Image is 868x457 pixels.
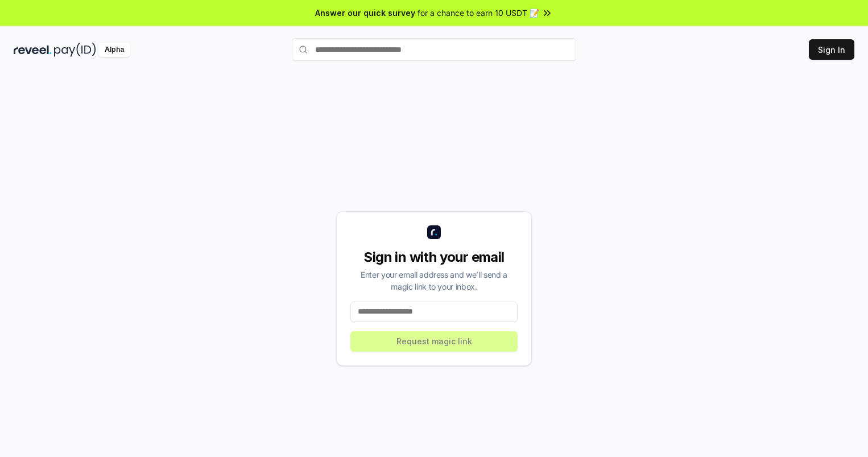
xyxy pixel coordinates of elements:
span: Answer our quick survey [315,7,415,19]
img: logo_small [427,225,441,239]
div: Enter your email address and we’ll send a magic link to your inbox. [350,269,518,293]
img: reveel_dark [14,43,52,57]
div: Sign in with your email [350,248,518,266]
span: for a chance to earn 10 USDT 📝 [418,7,539,19]
img: pay_id [54,43,96,57]
div: Alpha [98,43,130,57]
button: Sign In [809,39,854,60]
